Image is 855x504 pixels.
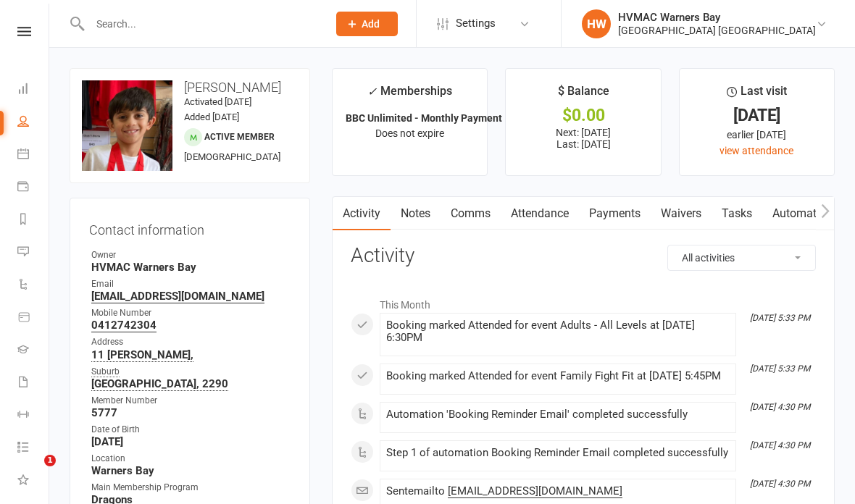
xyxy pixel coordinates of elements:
i: [DATE] 5:33 PM [750,364,810,374]
div: HW [582,9,611,38]
div: Step 1 of automation Booking Reminder Email completed successfully [386,447,730,459]
i: ✓ [367,85,377,98]
i: [DATE] 4:30 PM [750,440,810,450]
div: [DATE] [693,108,821,123]
a: view attendance [720,145,793,156]
a: Attendance [501,197,579,230]
div: $ Balance [558,82,609,108]
h3: Activity [351,245,816,267]
li: This Month [351,290,816,313]
div: $0.00 [519,108,647,123]
time: Activated [DATE] [184,96,251,107]
strong: BBC Unlimited - Monthly Payment [346,112,502,124]
div: Email [91,277,291,291]
span: Active member [204,132,275,142]
a: Tasks [712,197,762,230]
div: Main Membership Program [91,481,291,495]
a: Payments [579,197,651,230]
img: image1682733156.png [82,80,172,171]
div: Automation 'Booking Reminder Email' completed successfully [386,408,730,421]
iframe: Intercom live chat [14,455,49,490]
div: Owner [91,248,291,262]
div: Booking marked Attended for event Family Fight Fit at [DATE] 5:45PM [386,370,730,382]
time: Added [DATE] [184,112,239,122]
a: Reports [17,204,50,237]
span: Does not expire [375,127,444,139]
p: Next: [DATE] Last: [DATE] [519,127,647,150]
strong: HVMAC Warners Bay [91,261,291,274]
div: Member Number [91,394,291,408]
div: Last visit [727,82,787,108]
a: Comms [441,197,501,230]
span: 1 [44,455,56,466]
a: Notes [391,197,441,230]
a: Calendar [17,139,50,172]
div: Mobile Number [91,306,291,320]
span: Settings [456,7,496,40]
span: Add [362,18,380,30]
strong: 5777 [91,406,291,419]
input: Search... [85,14,317,34]
div: Location [91,452,291,466]
strong: [DATE] [91,435,291,448]
strong: Warners Bay [91,464,291,477]
h3: Contact information [89,217,291,238]
a: Waivers [651,197,712,230]
a: Product Sales [17,302,50,335]
div: Date of Birth [91,423,291,437]
div: Memberships [367,82,452,109]
div: Booking marked Attended for event Adults - All Levels at [DATE] 6:30PM [386,319,730,344]
span: [DEMOGRAPHIC_DATA] [184,151,280,162]
a: Payments [17,172,50,204]
button: Add [336,12,398,36]
div: [GEOGRAPHIC_DATA] [GEOGRAPHIC_DATA] [618,24,816,37]
div: Address [91,335,291,349]
span: Sent email to [386,484,622,498]
div: earlier [DATE] [693,127,821,143]
i: [DATE] 5:33 PM [750,313,810,323]
h3: [PERSON_NAME] [82,80,298,95]
a: Automations [762,197,848,230]
i: [DATE] 4:30 PM [750,479,810,489]
a: People [17,106,50,139]
a: Activity [333,197,391,230]
a: Dashboard [17,74,50,106]
div: HVMAC Warners Bay [618,11,816,24]
i: [DATE] 4:30 PM [750,402,810,412]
